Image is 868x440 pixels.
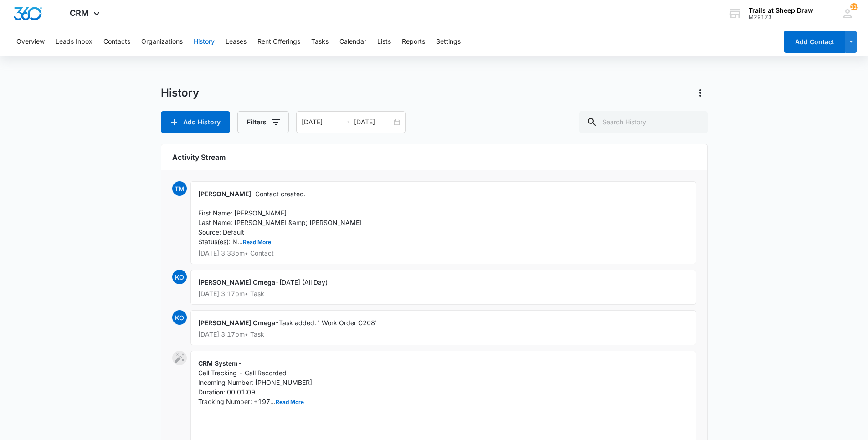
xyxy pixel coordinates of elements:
button: Leases [226,27,247,56]
h6: Activity Stream [172,152,696,163]
span: TM [172,181,187,196]
span: swap-right [343,118,350,126]
span: Contact created. First Name: [PERSON_NAME] Last Name: [PERSON_NAME] &amp; [PERSON_NAME] Source: D... [198,190,362,246]
div: account name [749,7,813,14]
div: notifications count [850,3,858,10]
div: - [190,181,696,264]
button: Read More [276,399,304,405]
button: Calendar [339,27,366,56]
p: [DATE] 3:17pm • Task [198,331,688,338]
span: KO [172,310,187,325]
span: CRM [70,8,89,18]
div: - [190,310,696,345]
button: History [194,27,215,56]
button: Add Contact [784,31,845,53]
input: End date [354,117,392,127]
span: [PERSON_NAME] Omega [198,319,275,327]
span: [PERSON_NAME] Omega [198,278,275,286]
button: Read More [243,240,271,245]
button: Add History [161,111,230,133]
span: [DATE] (All Day) [279,278,328,286]
button: Reports [402,27,425,56]
p: [DATE] 3:33pm • Contact [198,250,688,256]
input: Start date [302,117,339,127]
div: account id [749,14,813,20]
span: CRM System [198,359,238,367]
span: Call Tracking - Call Recorded Incoming Number: [PHONE_NUMBER] Duration: 00:01:09 Tracking Number:... [198,369,312,405]
p: [DATE] 3:17pm • Task [198,291,688,297]
span: 119 [850,3,858,10]
button: Organizations [141,27,183,56]
span: to [343,118,350,126]
button: Filters [237,111,289,133]
input: Search History [579,111,708,133]
button: Lists [377,27,391,56]
div: - [190,270,696,305]
button: Rent Offerings [257,27,300,56]
button: Contacts [103,27,130,56]
span: [PERSON_NAME] [198,190,251,198]
button: Leads Inbox [56,27,92,56]
button: Settings [436,27,461,56]
button: Actions [693,86,708,100]
button: Overview [16,27,45,56]
span: Task added: ' Work Order C208' [279,319,377,327]
button: Tasks [311,27,329,56]
h1: History [161,86,199,100]
span: KO [172,270,187,284]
